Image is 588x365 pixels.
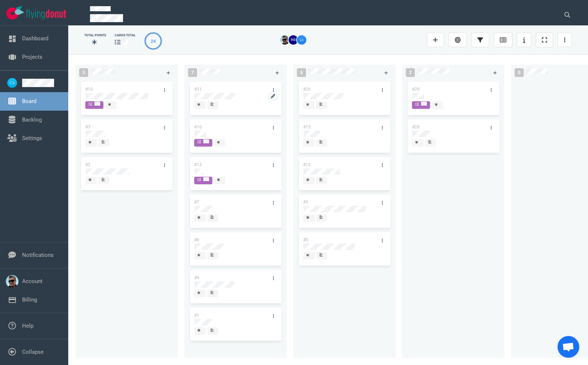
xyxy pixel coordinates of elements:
a: #9 [303,200,308,205]
a: #28 [412,124,420,130]
div: 24 [151,38,156,45]
img: 26 [280,35,290,45]
a: #6 [194,237,199,242]
a: Help [22,323,33,329]
a: #31 [194,87,202,92]
img: Flying Donut text logo [26,9,66,19]
a: Backlog [22,116,42,123]
a: #16 [194,124,202,130]
a: #10 [85,87,93,92]
a: #26 [303,87,311,92]
a: #4 [194,275,199,280]
a: #2 [85,162,90,167]
span: 0 [515,68,524,77]
span: 3 [79,68,88,77]
a: #5 [303,237,308,242]
a: #29 [412,87,420,92]
a: Collapse [22,349,44,355]
a: Board [22,98,36,104]
a: Dashboard [22,35,48,42]
span: 2 [406,68,415,77]
div: cards total [115,33,136,38]
div: Total Points [84,33,106,38]
a: #13 [194,162,202,167]
a: #3 [85,124,90,130]
div: Open de chat [558,336,579,358]
a: Projects [22,54,42,60]
span: 7 [188,68,197,77]
a: Settings [22,135,42,142]
a: Billing [22,296,37,303]
a: #15 [303,124,311,130]
a: #12 [303,162,311,167]
a: #1 [194,313,199,318]
a: #7 [194,200,199,205]
img: 26 [297,35,306,45]
a: Account [22,278,42,284]
a: Notifications [22,252,54,258]
span: 5 [297,68,306,77]
img: 26 [289,35,298,45]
